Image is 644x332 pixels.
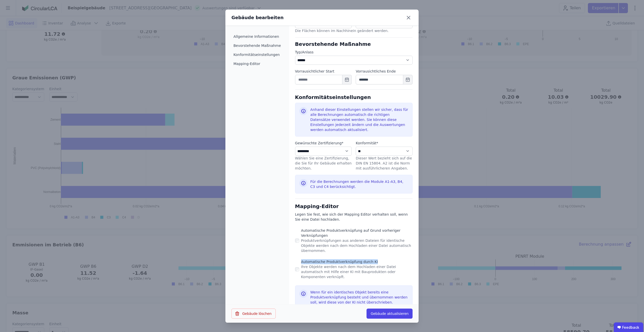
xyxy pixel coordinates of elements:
[295,156,352,171] div: Wählen Sie eine Zertifizierung, die Sie für Ihr Gebäude erhalten möchten.
[356,69,413,74] label: Vorrausichtliches Ende
[310,290,408,305] div: Wenn für ein identisches Objekt bereits eine Produktverknüpfung besteht und übernommen werden sol...
[231,32,283,41] li: Allgemeine Informationen
[231,14,284,21] div: Gebäude bearbeiten
[301,264,413,279] div: Ihre Objekte werden nach dem Hochladen einer Datei automatisch mit Hilfe einer KI mit Bauprodukte...
[301,228,413,238] div: Automatische Produktverknüpfung auf Grund vorheriger Verknüpfungen
[295,28,413,36] div: Die Flächen können im Nachhinein geändert werden.
[295,50,413,55] label: Typ/Anlass
[231,59,283,68] li: Mapping-Editor
[356,141,413,146] label: audits.requiredField
[295,69,352,74] label: Vorrausichtlicher Start
[310,107,408,132] div: Anhand dieser Einstellungen stellen wir sicher, dass für alle Berechnungen automatisch die richti...
[295,89,413,101] div: Konformitätseinstellungen
[301,238,413,253] div: Produktverknüpfungen aus anderen Dateien für identische Objekte werden nach dem Hochladen einer D...
[295,198,413,210] div: Mapping-Editor
[356,156,413,171] div: Dieser Wert bezieht sich auf die DIN EN 15804. A2 ist die Norm mit ausführlicheren Angaben.
[295,141,352,146] label: audits.requiredField
[231,41,283,50] li: Bevorstehende Maßnahme
[301,259,413,264] div: Automatische Produktverknüpfung durch KI
[295,41,413,48] div: Bevorstehende Maßnahme
[231,50,283,59] li: Konformitätseinstellungen
[310,179,408,189] div: Für die Berechnungen werden die Module A1-A3, B4, C3 und C4 berücksichtigt.
[295,212,413,222] div: Legen Sie fest, wie sich der Mapping Editor verhalten soll, wenn Sie eine Datei hochladen.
